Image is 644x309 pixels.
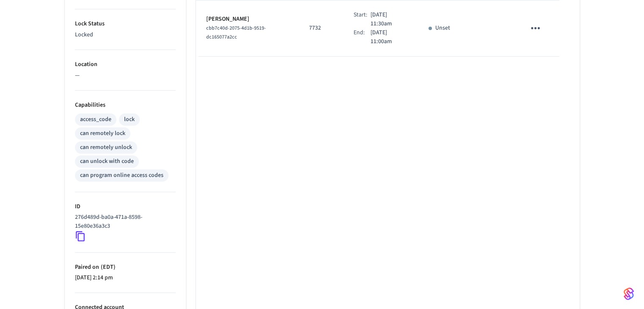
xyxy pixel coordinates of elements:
div: can unlock with code [80,157,134,166]
div: access_code [80,115,111,124]
div: can program online access codes [80,171,163,180]
p: [DATE] 2:14 pm [75,273,176,282]
p: Locked [75,30,176,39]
div: can remotely unlock [80,143,132,152]
p: Paired on [75,263,176,272]
div: lock [124,115,135,124]
p: — [75,71,176,80]
p: 7732 [309,24,333,33]
p: ID [75,202,176,211]
p: Location [75,60,176,69]
div: can remotely lock [80,129,125,138]
span: ( EDT ) [99,263,116,271]
p: Unset [435,24,450,33]
span: cbb7c40d-2075-4d1b-9519-dc165077a2cc [206,25,266,41]
div: End: [354,28,370,46]
p: 276d489d-ba0a-471a-8598-15e80e36a3c3 [75,213,172,231]
p: [DATE] 11:00am [370,28,408,46]
p: [PERSON_NAME] [206,15,289,24]
p: [DATE] 11:30am [370,11,408,28]
p: Capabilities [75,101,176,110]
img: SeamLogoGradient.69752ec5.svg [624,287,634,301]
p: Lock Status [75,19,176,28]
div: Start: [354,11,370,28]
